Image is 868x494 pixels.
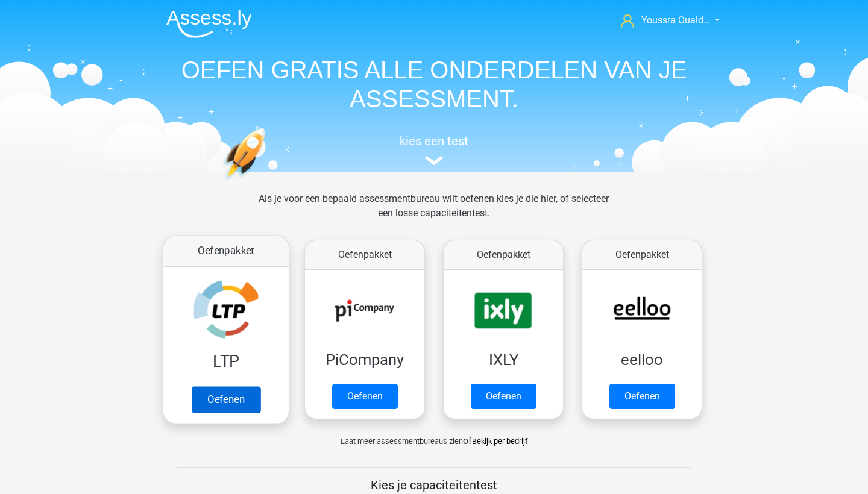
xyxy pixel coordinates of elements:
a: Oefenen [471,384,536,409]
a: Youssra Ouald… [616,13,711,28]
h1: OEFEN GRATIS ALLE ONDERDELEN VAN JE ASSESSMENT. [157,55,711,113]
a: kies een test [157,134,711,166]
img: Assessly [166,10,252,38]
span: Laat meer assessmentbureaus zien [341,437,463,446]
img: oefenen [223,128,312,237]
div: of [157,424,711,448]
span: Youssra Ouald… [641,14,710,26]
a: Bekijk per bedrijf [472,437,527,446]
div: Als je voor een bepaald assessmentbureau wilt oefenen kies je die hier, of selecteer een losse ca... [249,192,618,235]
a: Oefenen [332,384,398,409]
a: Oefenen [192,386,260,413]
h5: kies een test [157,134,711,148]
h5: Kies je capaciteitentest [177,478,691,492]
a: Oefenen [609,384,675,409]
img: assessment [425,156,443,165]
